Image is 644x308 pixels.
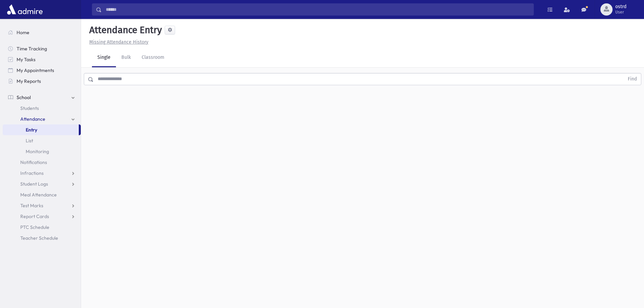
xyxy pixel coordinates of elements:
[3,27,81,38] a: Home
[89,39,148,45] u: Missing Attendance History
[3,189,81,200] a: Meal Attendance
[624,73,641,85] button: Find
[3,222,81,233] a: PTC Schedule
[26,127,37,133] span: Entry
[3,211,81,222] a: Report Cards
[3,146,81,157] a: Monitoring
[26,148,49,155] span: Monitoring
[20,181,48,187] span: Student Logs
[5,3,44,16] img: AdmirePro
[17,94,31,100] span: School
[3,54,81,65] a: My Tasks
[3,114,81,124] a: Attendance
[615,4,626,9] span: ostrd
[3,179,81,189] a: Student Logs
[136,48,170,67] a: Classroom
[3,92,81,103] a: School
[20,213,49,219] span: Report Cards
[3,65,81,76] a: My Appointments
[20,116,45,122] span: Attendance
[102,3,533,16] input: Search
[20,170,44,176] span: Infractions
[3,43,81,54] a: Time Tracking
[17,56,35,63] span: My Tasks
[3,135,81,146] a: List
[116,48,136,67] a: Bulk
[3,76,81,87] a: My Reports
[17,78,41,84] span: My Reports
[3,200,81,211] a: Test Marks
[17,29,29,35] span: Home
[17,46,47,52] span: Time Tracking
[20,235,58,241] span: Teacher Schedule
[87,39,148,45] a: Missing Attendance History
[20,203,43,209] span: Test Marks
[17,67,54,73] span: My Appointments
[3,124,79,135] a: Entry
[3,103,81,114] a: Students
[26,138,33,144] span: List
[20,105,39,111] span: Students
[92,48,116,67] a: Single
[615,9,626,15] span: User
[3,233,81,243] a: Teacher Schedule
[3,168,81,179] a: Infractions
[20,224,49,230] span: PTC Schedule
[20,159,47,165] span: Notifications
[3,157,81,168] a: Notifications
[20,192,57,198] span: Meal Attendance
[87,24,162,36] h5: Attendance Entry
